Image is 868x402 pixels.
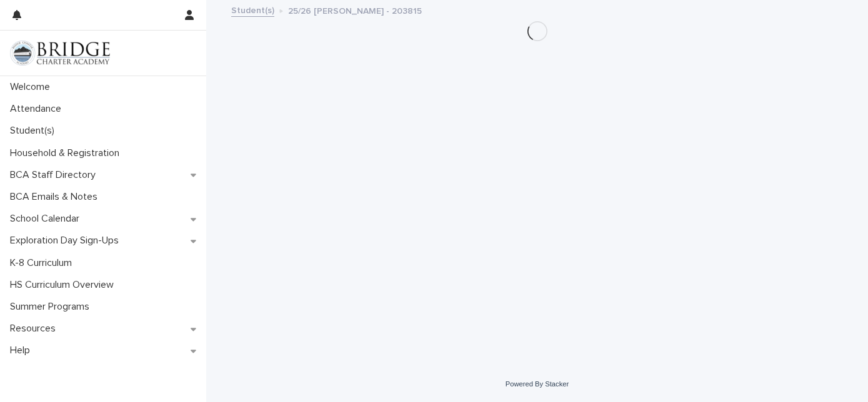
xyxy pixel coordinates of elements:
[5,125,64,137] p: Student(s)
[5,103,71,115] p: Attendance
[5,323,66,335] p: Resources
[5,279,124,291] p: HS Curriculum Overview
[5,147,129,159] p: Household & Registration
[288,3,422,17] p: 25/26 [PERSON_NAME] - 203815
[5,345,40,356] p: Help
[5,81,60,93] p: Welcome
[5,235,129,247] p: Exploration Day Sign-Ups
[5,213,89,225] p: School Calendar
[10,41,110,66] img: V1C1m3IdTEidaUdm9Hs0
[231,2,274,17] a: Student(s)
[5,169,106,181] p: BCA Staff Directory
[5,191,107,203] p: BCA Emails & Notes
[506,380,569,388] a: Powered By Stacker
[5,301,99,313] p: Summer Programs
[5,257,82,269] p: K-8 Curriculum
